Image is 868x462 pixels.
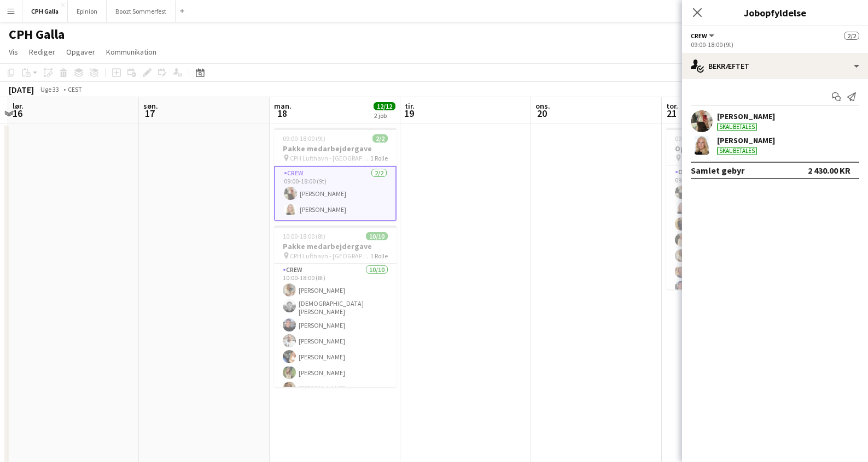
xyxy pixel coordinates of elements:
h3: Jobopfyldelse [682,5,868,20]
div: 09:00-18:00 (9t) [691,40,859,49]
span: 20 [534,107,550,120]
span: Kommunikation [106,47,156,57]
h1: CPH Galla [9,26,65,43]
button: Epinion [68,1,107,22]
span: CPH Lufthavn - [GEOGRAPHIC_DATA] [290,154,370,162]
span: 10/10 [366,232,388,240]
span: ons. [535,101,550,111]
a: Vis [4,45,22,59]
span: 19 [403,107,415,120]
app-job-card: 10:00-18:00 (8t)10/10Pakke medarbejdergave CPH Lufthavn - [GEOGRAPHIC_DATA]1 RolleCrew10/1010:00-... [274,226,397,387]
a: Opgaver [62,45,100,59]
span: 1 Rolle [370,154,388,162]
app-card-role: Crew2/209:00-18:00 (9t)[PERSON_NAME][PERSON_NAME] [274,166,397,221]
span: 16 [11,107,24,120]
h3: Opbygning [666,144,789,153]
span: man. [274,101,292,111]
div: Bekræftet [682,53,868,79]
div: [PERSON_NAME] [717,135,775,145]
span: 21 [665,107,678,120]
button: Boozt Sommerfest [107,1,176,22]
div: Skal betales [717,123,757,131]
span: 2/2 [372,134,388,143]
span: 09:00-18:00 (9t) [283,134,325,143]
div: 2 430.00 KR [808,165,850,176]
span: tir. [405,101,415,111]
span: Crew [691,32,707,40]
app-job-card: 09:00-18:00 (9t)2/2Pakke medarbejdergave CPH Lufthavn - [GEOGRAPHIC_DATA]1 RolleCrew2/209:00-18:0... [274,128,397,221]
div: CEST [68,85,82,93]
div: 2 job [374,111,395,120]
div: [PERSON_NAME] [717,111,775,121]
a: Kommunikation [102,45,161,59]
span: Rediger [29,47,55,57]
span: 18 [272,107,292,120]
div: Samlet gebyr [691,165,744,176]
button: Crew [691,32,716,40]
span: 12/12 [374,102,395,110]
span: 1 Rolle [370,252,388,260]
span: CPH Lufthavn - [GEOGRAPHIC_DATA] [290,252,370,260]
span: søn. [143,101,158,111]
div: Skal betales [717,147,757,155]
span: 17 [142,107,158,120]
span: Vis [9,47,18,57]
span: 09:30-18:30 (9t) [675,134,718,143]
a: Rediger [25,45,60,59]
span: tor. [666,101,678,111]
app-card-role: Opbygning9/909:30-18:30 (9t)[PERSON_NAME][PERSON_NAME][PERSON_NAME][PERSON_NAME][PERSON_NAME][PER... [666,166,789,333]
span: 10:00-18:00 (8t) [283,232,325,240]
h3: Pakke medarbejdergave [274,241,397,251]
div: [DATE] [9,84,34,95]
span: Opgaver [66,47,95,57]
span: Uge 33 [36,85,63,93]
button: CPH Galla [22,1,68,22]
span: 2/2 [844,32,859,40]
h3: Pakke medarbejdergave [274,144,397,153]
span: lør. [13,101,24,111]
app-job-card: 09:30-18:30 (9t)9/9Opbygning Øksnehallen1 RolleOpbygning9/909:30-18:30 (9t)[PERSON_NAME][PERSON_N... [666,128,789,289]
app-card-role: Crew10/1010:00-18:00 (8t)[PERSON_NAME][DEMOGRAPHIC_DATA][PERSON_NAME][PERSON_NAME][PERSON_NAME][P... [274,264,397,447]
